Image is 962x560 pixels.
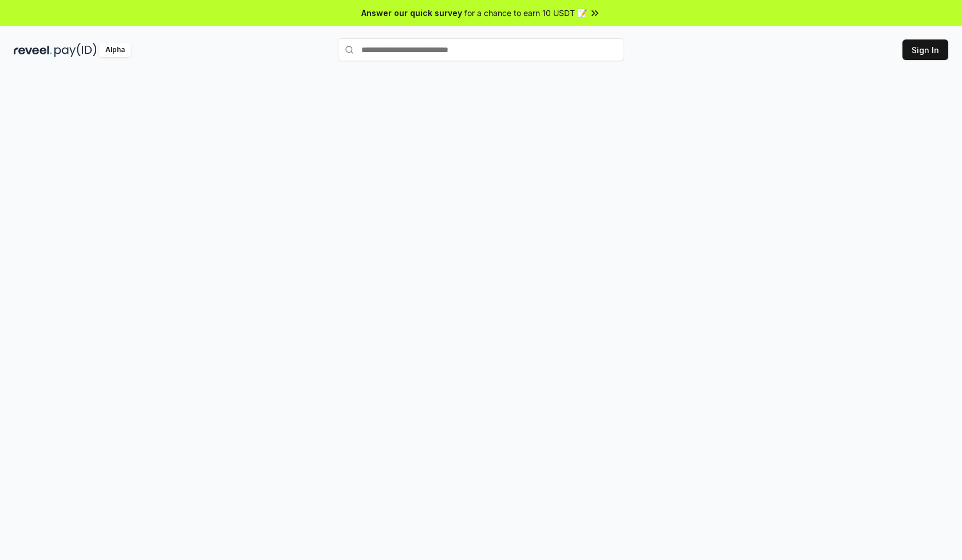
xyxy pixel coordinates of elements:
[14,43,52,57] img: reveel_dark
[54,43,97,57] img: pay_id
[99,43,131,57] div: Alpha
[464,7,587,19] span: for a chance to earn 10 USDT 📝
[361,7,462,19] span: Answer our quick survey
[902,39,948,60] button: Sign In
